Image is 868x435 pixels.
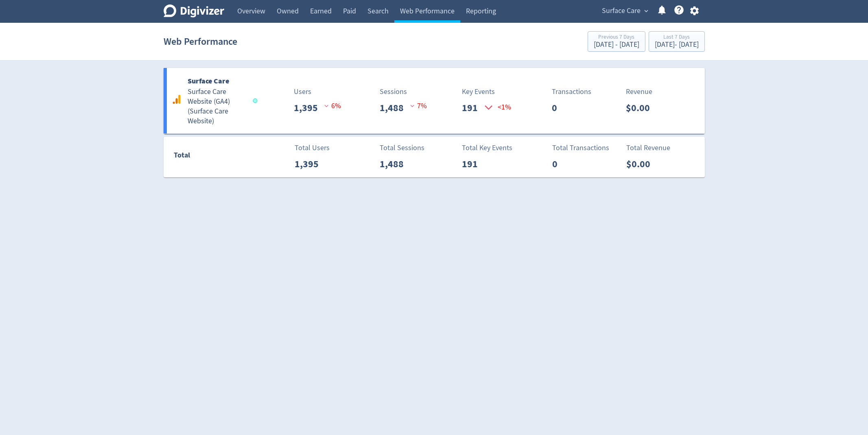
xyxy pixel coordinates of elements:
[594,34,639,41] div: Previous 7 Days
[188,76,229,86] b: Surface Care
[484,101,498,114] p: <1%
[462,101,484,115] p: 191
[164,28,237,55] h1: Web Performance
[626,101,656,115] p: $0.00
[602,4,641,17] span: Surface Care
[253,98,260,103] span: Data last synced: 14 Oct 2025, 6:02am (AEDT)
[188,87,245,126] h5: Surface Care Website (GA4) ( Surface Care Website )
[380,142,424,153] p: Total Sessions
[626,157,657,171] p: $0.00
[380,157,410,171] p: 1,488
[655,34,699,41] div: Last 7 Days
[588,31,645,52] button: Previous 7 Days[DATE] - [DATE]
[599,4,650,17] button: Surface Care
[294,101,324,115] p: 1,395
[552,86,591,97] p: Transactions
[324,101,341,111] p: 6 %
[626,86,652,97] p: Revenue
[295,142,330,153] p: Total Users
[174,149,254,165] div: Total
[462,86,495,97] p: Key Events
[380,86,407,97] p: Sessions
[294,86,311,97] p: Users
[552,142,609,153] p: Total Transactions
[594,41,639,48] div: [DATE] - [DATE]
[643,7,650,15] span: expand_more
[649,31,705,52] button: Last 7 Days[DATE]- [DATE]
[295,157,325,171] p: 1,395
[380,101,410,115] p: 1,488
[655,41,699,48] div: [DATE] - [DATE]
[164,68,705,133] a: Surface CareSurface Care Website (GA4)(Surface Care Website)Users1,395 6%Sessions1,488 7%Key Even...
[552,157,564,171] p: 0
[552,101,564,115] p: 0
[462,157,484,171] p: 191
[626,142,670,153] p: Total Revenue
[462,142,512,153] p: Total Key Events
[410,101,427,111] p: 7 %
